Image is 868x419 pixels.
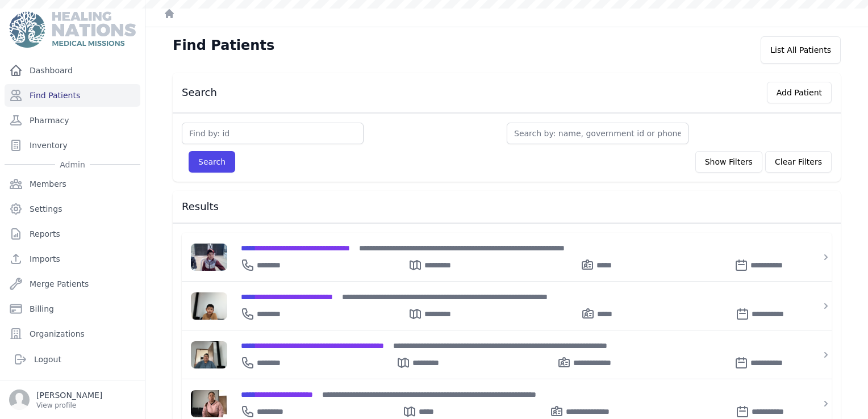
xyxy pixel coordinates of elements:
a: Pharmacy [5,109,140,132]
a: Reports [5,223,140,245]
a: Members [5,173,140,195]
input: Find by: id [182,123,364,144]
p: View profile [36,401,102,410]
a: Logout [9,348,136,371]
h3: Search [182,86,217,99]
a: Merge Patients [5,273,140,295]
a: Imports [5,248,140,270]
button: Clear Filters [765,151,832,173]
img: 7eyEB7o1KaxnG+bPjJxT7R2DhJI9Yh1vl6XcgpYmPLC8Klhp5Siu1uz3e+810+9TOfZFI3+HZeQK9gdP8PZZo57Ad+YlAAAAA... [191,292,227,320]
p: [PERSON_NAME] [36,389,102,401]
a: Organizations [5,322,140,345]
h3: Results [182,200,832,213]
button: Add Patient [767,82,832,103]
img: 6v3hQTkhAAAAJXRFWHRkYXRlOmNyZWF0ZQAyMDI1LTA2LTIzVDE0OjU5OjAyKzAwOjAwYFajVQAAACV0RVh0ZGF0ZTptb2RpZ... [191,341,227,368]
a: Inventory [5,134,140,157]
input: Search by: name, government id or phone [507,123,688,144]
a: Settings [5,198,140,220]
a: Find Patients [5,84,140,107]
h1: Find Patients [173,36,274,55]
a: Dashboard [5,59,140,82]
img: zNjziczBmPhhTDIf3xgK2NTXr9AfWgz2jcYzAaUvV6DIY1ZVlSVB5b6BsbXG7f+P8BLbawEAY8pqkAAAAldEVYdGRhdGU6Y3J... [191,244,227,271]
a: Billing [5,298,140,320]
img: hzQAAAAldEVYdGRhdGU6bW9kaWZ5ADIwMjUtMDYtMTJUMTQ6MjI6MDIrMDA6MDA9Ij+IAAAAAElFTkSuQmCC [191,390,227,417]
div: List All Patients [761,36,841,64]
button: Search [189,151,235,173]
button: Show Filters [695,151,762,173]
img: Medical Missions EMR [9,11,135,48]
a: [PERSON_NAME] View profile [9,389,136,410]
span: Admin [55,159,90,170]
